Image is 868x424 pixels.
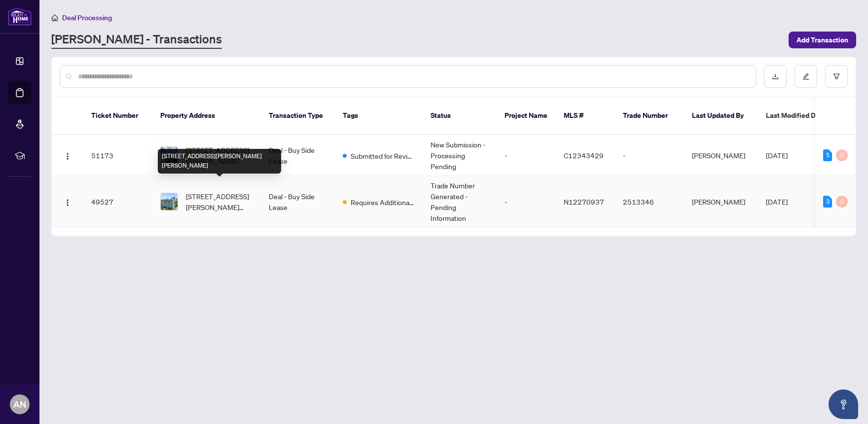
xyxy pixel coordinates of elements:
th: Project Name [497,97,556,135]
th: MLS # [556,97,615,135]
td: - [497,176,556,228]
span: [DATE] [766,151,788,160]
a: [PERSON_NAME] - Transactions [51,31,222,49]
button: filter [825,65,848,88]
span: AN [13,397,26,411]
td: Trade Number Generated - Pending Information [423,176,497,228]
td: 2513346 [615,176,684,228]
span: Last Modified Date [766,110,826,121]
span: Submitted for Review [351,150,415,161]
button: Open asap [829,389,858,419]
div: 0 [836,196,848,208]
span: C12343429 [564,151,604,160]
span: Requires Additional Docs [351,197,415,208]
td: 51173 [83,135,152,176]
td: [PERSON_NAME] [684,176,758,228]
td: Deal - Buy Side Lease [261,135,335,176]
div: 5 [823,149,832,161]
div: 0 [836,149,848,161]
img: thumbnail-img [161,147,178,164]
span: filter [833,73,840,80]
th: Ticket Number [83,97,152,135]
th: Property Address [152,97,261,135]
td: New Submission - Processing Pending [423,135,497,176]
span: download [772,73,779,80]
span: home [51,14,58,21]
button: Logo [60,147,75,163]
span: Add Transaction [796,32,848,48]
th: Status [423,97,497,135]
th: Last Modified Date [758,97,847,135]
td: Deal - Buy Side Lease [261,176,335,228]
button: edit [795,65,817,88]
span: Deal Processing [62,13,112,22]
img: thumbnail-img [161,193,178,210]
button: download [764,65,787,88]
span: edit [802,73,809,80]
th: Tags [335,97,423,135]
td: 49527 [83,176,152,228]
td: [PERSON_NAME] [684,135,758,176]
div: [STREET_ADDRESS][PERSON_NAME][PERSON_NAME] [158,149,281,174]
th: Transaction Type [261,97,335,135]
span: N12270937 [564,197,604,206]
span: [STREET_ADDRESS][PERSON_NAME][PERSON_NAME] [186,191,253,212]
button: Logo [60,194,75,210]
span: [DATE] [766,197,788,206]
span: [STREET_ADDRESS][PERSON_NAME] [186,144,253,166]
td: - [497,135,556,176]
img: logo [8,7,32,26]
div: 3 [823,196,832,208]
img: Logo [64,152,72,160]
th: Last Updated By [684,97,758,135]
button: Add Transaction [789,32,856,48]
img: Logo [64,199,72,207]
th: Trade Number [615,97,684,135]
td: - [615,135,684,176]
